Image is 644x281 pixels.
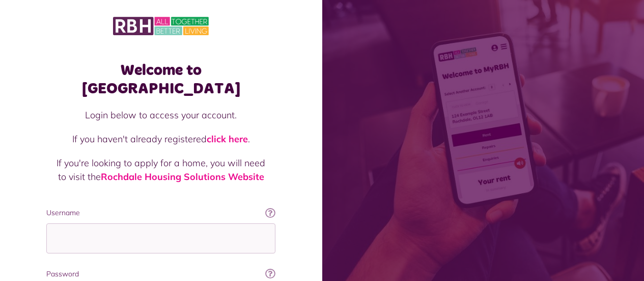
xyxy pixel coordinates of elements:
[46,61,275,98] h1: Welcome to [GEOGRAPHIC_DATA]
[101,171,264,183] a: Rochdale Housing Solutions Website
[57,108,265,122] p: Login below to access your account.
[57,156,265,184] p: If you're looking to apply for a home, you will need to visit the
[46,208,275,218] label: Username
[57,132,265,146] p: If you haven't already registered .
[113,15,209,37] img: MyRBH
[207,133,248,145] a: click here
[46,269,275,279] label: Password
